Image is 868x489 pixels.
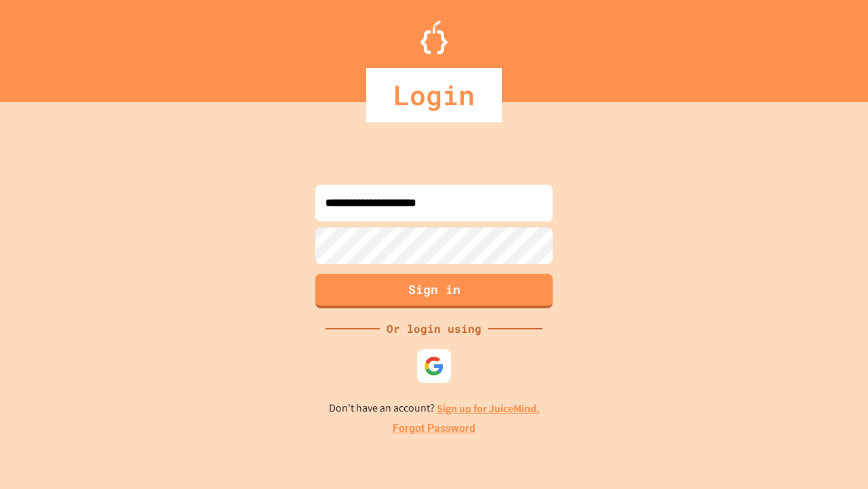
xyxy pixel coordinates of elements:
div: Or login using [380,321,488,337]
button: Sign in [315,274,553,308]
img: google-icon.svg [424,356,444,376]
iframe: chat widget [755,376,854,433]
p: Don't have an account? [329,400,540,417]
img: Logo.svg [420,20,448,54]
div: Login [366,68,502,122]
a: Sign up for JuiceMind. [437,401,540,416]
iframe: chat widget [811,435,854,475]
a: Forgot Password [393,420,475,437]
